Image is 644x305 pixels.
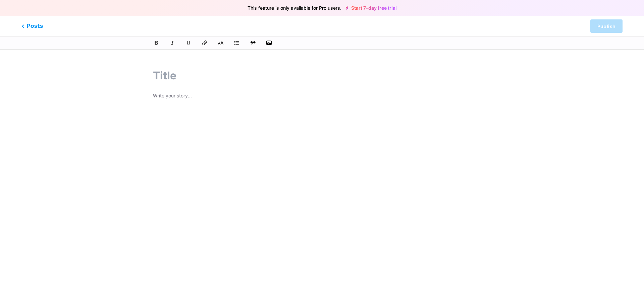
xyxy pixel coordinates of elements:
[21,22,43,30] span: Posts
[597,23,615,29] span: Publish
[248,3,341,13] span: This feature is only available for Pro users.
[345,5,397,11] a: Start 7-day free trial
[590,19,623,33] button: Publish
[153,68,491,84] input: Title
